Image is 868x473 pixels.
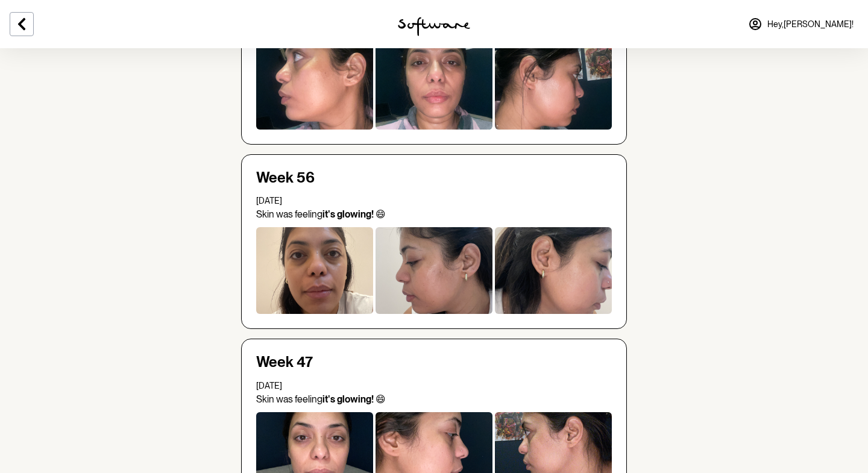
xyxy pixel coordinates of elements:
div: Keywords by Traffic [133,71,203,79]
h4: Week 56 [256,169,612,187]
span: [DATE] [256,381,282,390]
div: Domain: [DOMAIN_NAME] [31,31,133,41]
img: website_grey.svg [19,31,29,41]
img: software logo [398,17,470,36]
img: logo_orange.svg [19,19,29,29]
div: v 4.0.25 [34,19,59,29]
strong: it's glowing! [322,208,374,220]
span: Hey, [PERSON_NAME] ! [767,19,854,30]
img: tab_keywords_by_traffic_grey.svg [120,70,130,80]
strong: it's glowing! [322,393,374,405]
a: Hey,[PERSON_NAME]! [741,10,861,39]
p: Skin was feeling 😄 [256,393,612,405]
img: tab_domain_overview_orange.svg [33,70,42,80]
span: [DATE] [256,196,282,205]
p: Skin was feeling 😄 [256,208,612,220]
h4: Week 47 [256,354,612,371]
div: Domain Overview [46,71,108,79]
